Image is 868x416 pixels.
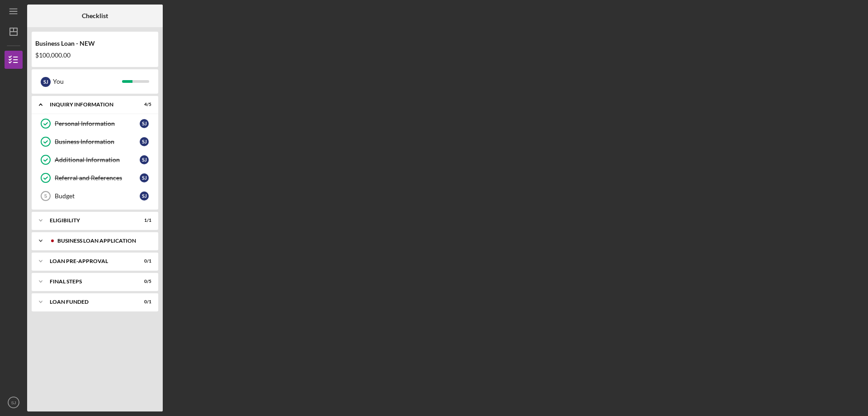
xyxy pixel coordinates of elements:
[140,155,149,164] div: S J
[140,173,149,182] div: S J
[140,191,149,201] div: S J
[140,119,149,128] div: S J
[36,187,154,205] a: 5BudgetSJ
[135,102,151,107] div: 4 / 5
[35,52,155,59] div: $100,000.00
[55,120,140,127] div: Personal Information
[36,169,154,187] a: Referral and ReferencesSJ
[57,238,147,244] div: BUSINESS LOAN APPLICATION
[82,12,108,19] b: Checklist
[50,102,129,107] div: INQUIRY INFORMATION
[55,156,140,163] div: Additional Information
[50,218,129,223] div: ELIGIBILITY
[5,393,23,411] button: SJ
[35,40,155,47] div: Business Loan - NEW
[36,151,154,169] a: Additional InformationSJ
[11,400,16,405] text: SJ
[135,279,151,284] div: 0 / 5
[50,258,129,264] div: LOAN PRE-APPROVAL
[41,77,51,87] div: S J
[135,258,151,264] div: 0 / 1
[135,299,151,305] div: 0 / 1
[44,193,47,199] tspan: 5
[55,174,140,182] div: Referral and References
[50,279,129,284] div: FINAL STEPS
[36,115,154,133] a: Personal InformationSJ
[55,192,140,200] div: Budget
[135,218,151,223] div: 1 / 1
[36,133,154,151] a: Business InformationSJ
[50,299,129,305] div: LOAN FUNDED
[53,74,122,89] div: You
[55,138,140,145] div: Business Information
[140,137,149,146] div: S J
